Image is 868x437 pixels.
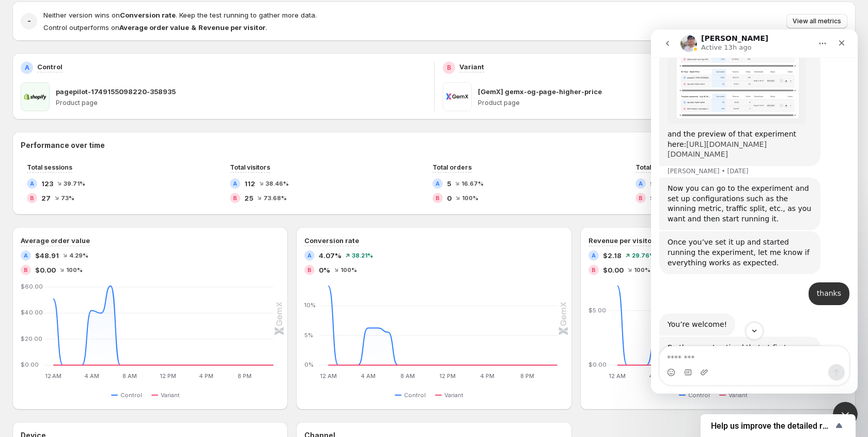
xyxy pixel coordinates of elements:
[319,250,342,261] span: 4.07%
[30,195,34,201] h2: B
[688,391,710,399] span: Control
[447,64,451,72] h2: B
[634,267,650,273] span: 100 %
[650,193,671,203] span: $0.00
[198,23,266,32] strong: Revenue per visitor
[21,309,43,316] text: $40.00
[244,193,253,203] span: 25
[111,389,146,401] button: Control
[588,307,606,314] text: $5.00
[37,62,63,72] p: Control
[603,250,622,261] span: $2.18
[592,267,596,273] h2: B
[435,389,468,401] button: Variant
[199,372,214,380] text: 4 PM
[263,195,287,201] span: 73.68 %
[395,389,430,401] button: Control
[436,195,440,201] h2: B
[304,331,313,339] text: 5%
[160,372,176,380] text: 12 PM
[151,389,184,401] button: Variant
[244,178,255,189] span: 112
[639,180,643,187] h2: A
[478,86,602,97] p: [GemX] gemx-og-page-higher-price
[307,252,312,259] h2: A
[24,252,28,259] h2: A
[56,99,426,107] p: Product page
[833,402,858,427] iframe: Intercom live chat
[304,361,314,368] text: 0%
[432,163,472,171] span: Total orders
[30,180,34,187] h2: A
[404,391,426,399] span: Control
[444,391,463,399] span: Variant
[233,195,237,201] h2: B
[35,265,56,275] span: $0.00
[603,265,624,275] span: $0.00
[719,389,752,401] button: Variant
[636,163,680,171] span: Total revenue
[786,14,847,28] button: View all metrics
[361,372,376,380] text: 4 AM
[64,180,85,187] span: 39.71 %
[43,11,317,19] span: Neither version wins on . Keep the test running to gather more data.
[447,193,452,203] span: 0
[401,372,415,380] text: 8 AM
[21,235,90,246] h3: Average order value
[41,193,51,203] span: 27
[27,163,72,171] span: Total sessions
[588,235,655,246] h3: Revenue per visitor
[461,180,484,187] span: 16.67 %
[120,11,176,19] strong: Conversion rate
[632,252,655,259] span: 29.76 %
[266,180,289,187] span: 38.46 %
[711,421,833,431] span: Help us improve the detailed report for A/B campaigns
[43,23,267,32] span: Control outperforms on .
[320,372,337,380] text: 12 AM
[61,195,74,201] span: 73 %
[650,178,679,189] span: $244.55
[307,267,312,273] h2: B
[122,372,137,380] text: 8 AM
[21,82,50,111] img: pagepilot-1749155098220-358935
[679,389,714,401] button: Control
[352,252,373,259] span: 38.21 %
[793,17,841,25] span: View all metrics
[440,372,456,380] text: 12 PM
[592,252,596,259] h2: A
[41,178,53,189] span: 123
[319,265,330,275] span: 0%
[447,178,451,189] span: 5
[233,180,237,187] h2: A
[648,372,663,380] text: 4 AM
[25,64,29,72] h2: A
[304,302,316,309] text: 10%
[21,361,39,368] text: $0.00
[21,335,42,342] text: $20.00
[69,252,88,259] span: 4.29 %
[651,29,858,394] iframe: Intercom live chat
[459,62,484,72] p: Variant
[161,391,180,399] span: Variant
[21,140,847,150] h2: Performance over time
